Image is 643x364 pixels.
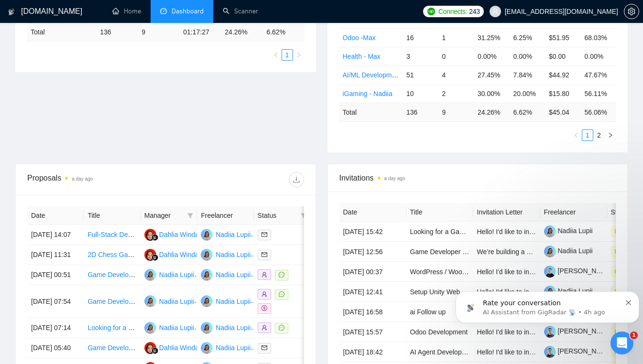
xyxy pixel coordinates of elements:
[343,71,420,79] a: AI/ML Development - Max
[438,84,474,103] td: 2
[144,342,156,354] img: DW
[15,283,22,291] button: Upload attachment
[87,271,272,278] a: Game Developer Needed for Exciting Gambling Game Project
[473,203,540,222] th: Invitation Letter
[15,96,176,114] div: We also have keyword lists for various categories that we can share with you!
[8,121,184,143] div: AI Assistant from GigRadar 📡 says…
[138,23,179,42] td: 9
[27,206,84,225] th: Date
[581,47,617,65] td: 0.00%
[339,302,406,322] td: [DATE] 16:58
[293,49,305,61] button: right
[159,296,194,307] div: Nadiia Lupii
[474,47,510,65] td: 0.00%
[144,230,217,238] a: DWDahlia Winda Astuti
[87,298,236,305] a: Game Developer (Telegram Mini‑App – TON P2E)
[8,231,157,261] div: Help AI Assistant from GigRadar 📡 understand how they’re doing:
[164,279,179,295] button: Send a message…
[86,33,118,41] code: (desig*)
[22,73,176,91] li: Include all spelling variations manually since our search isn't synonym-based
[343,90,392,97] a: iGaming - Nadiia
[62,54,119,61] code: design | figma
[510,84,545,103] td: 20.00%
[343,53,381,60] a: Health - Max
[201,297,251,305] a: NLNadiia Lupii
[8,263,183,279] textarea: Message…
[84,206,140,225] th: Title
[339,322,406,342] td: [DATE] 15:57
[270,49,282,61] li: Previous Page
[216,249,251,260] div: Nadiia Lupii
[406,342,473,362] td: AI Agent Development for Copy and Script Creation
[87,251,195,258] a: 2D Chess Game Developer Needed
[201,229,213,241] img: NL
[27,285,84,318] td: [DATE] 07:54
[410,308,446,316] a: ai Follow up
[410,248,559,256] a: Game Developer (Telegram Mini‑App – TON P2E)
[84,225,140,245] td: Full-Stack Developer for Custom Memorial Website (Next.js, Supabase, Stripe)
[474,65,510,84] td: 27.45%
[216,343,251,353] div: Nadiia Lupii
[469,6,480,17] span: 243
[84,338,140,358] td: Game Developer for Telegram and Solana Integration
[27,23,96,42] td: Total
[581,103,617,121] td: 56.06 %
[141,206,197,225] th: Manager
[201,270,251,278] a: NLNadiia Lupii
[605,129,616,141] button: right
[611,226,640,237] span: Pending
[544,346,556,358] img: c1QoMr0c3c7z0ZsdDJdzNOMHwMc4mqWW0nL-0Xklj7Pk1fQzqc_jPMG8D3_PimD--b
[223,7,258,15] a: searchScanner
[8,262,184,330] div: AI Assistant from GigRadar 📡 says…
[152,254,158,261] img: gigradar-bm.png
[544,247,593,255] a: Nadiia Lupii
[452,271,643,338] iframe: Intercom notifications message
[474,28,510,47] td: 31.25%
[544,267,613,275] a: [PERSON_NAME]
[573,132,579,138] span: left
[112,7,141,15] a: homeHome
[406,302,473,322] td: ai Follow up
[262,252,267,257] span: mail
[262,272,267,278] span: user-add
[273,52,279,58] span: left
[545,103,581,121] td: $ 45.04
[611,267,640,277] span: Pending
[510,47,545,65] td: 0.00%
[544,246,556,257] img: c1kW7iBRM20VFpN0hxJrS-OBEzdOQFLWwAGOOE1iWlXX9a0Tj9PsoXgzOTrS64y_71
[570,129,582,141] li: Previous Page
[144,210,184,221] span: Manager
[282,49,293,61] li: 1
[84,245,140,265] td: 2D Chess Game Developer Needed
[148,107,156,114] a: Source reference 9175756:
[159,343,217,353] div: Dahlia Winda Astuti
[544,227,593,235] a: Nadiia Lupii
[22,53,176,71] li: Use for OR: finds jobs with either word
[544,225,556,237] img: c1kW7iBRM20VFpN0hxJrS-OBEzdOQFLWwAGOOE1iWlXX9a0Tj9PsoXgzOTrS64y_71
[630,332,638,339] span: 1
[150,7,168,25] button: Home
[258,210,297,221] span: Status
[22,32,176,50] li: Use for variations: finds design, designer, designing
[61,283,68,291] button: Start recording
[510,103,545,121] td: 6.62 %
[8,218,184,231] div: [DATE]
[605,129,616,141] li: Next Page
[27,338,84,358] td: [DATE] 05:40
[594,130,604,140] a: 2
[8,143,184,218] div: AI Assistant from GigRadar 📡 says…
[96,23,138,42] td: 136
[201,323,251,331] a: NLNadiia Lupii
[160,8,167,14] span: dashboard
[216,229,251,240] div: Nadiia Lupii
[406,222,473,242] td: Looking for a Game Developer to Build and Publish a Facebook Game with In-App Purchases
[343,34,376,42] a: Odoo -Max
[46,19,119,28] p: The team can also help
[221,23,262,42] td: 24.26 %
[545,47,581,65] td: $0.00
[403,103,438,121] td: 136
[45,283,53,291] button: Gif picker
[406,242,473,262] td: Game Developer (Telegram Mini‑App – TON P2E)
